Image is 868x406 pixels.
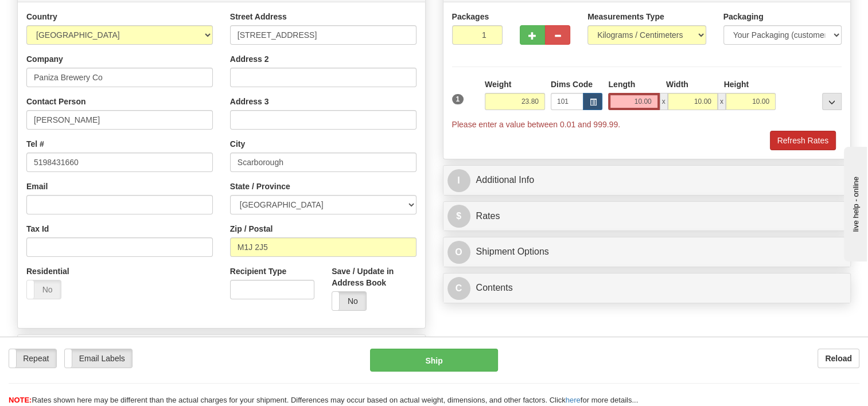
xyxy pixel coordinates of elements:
label: No [27,280,61,299]
label: Save / Update in Address Book [332,266,416,288]
label: No [332,292,366,310]
label: Street Address [230,11,287,22]
label: Recipient Type [230,266,287,277]
label: Width [666,79,688,90]
label: Company [26,53,63,65]
span: O [447,241,470,264]
label: Email [26,181,48,192]
label: Residential [26,266,69,277]
label: Dims Code [551,79,593,90]
label: Contact Person [26,96,85,107]
a: IAdditional Info [447,169,847,192]
span: x [660,93,668,110]
a: here [566,396,581,404]
button: Reload [818,349,859,368]
label: Email Labels [65,349,132,368]
span: x [718,93,726,110]
label: Country [26,11,57,22]
div: live help - online [9,10,106,18]
a: CContents [447,276,847,300]
label: Height [724,79,749,90]
a: $Rates [447,205,847,228]
label: Weight [485,79,511,90]
span: Please enter a value between 0.01 and 999.99. [452,120,620,129]
label: Repeat [9,349,56,368]
label: Address 3 [230,96,269,107]
span: I [447,169,470,192]
label: Packaging [723,11,764,22]
a: OShipment Options [447,240,847,264]
b: Reload [825,354,852,363]
label: Measurements Type [587,11,664,22]
button: Ship [370,349,497,372]
input: Enter a location [230,25,417,45]
button: Refresh Rates [770,131,836,150]
label: Tel # [26,138,44,150]
iframe: chat widget [842,145,867,261]
label: City [230,138,245,150]
label: Tax Id [26,223,49,235]
label: Length [608,79,635,90]
label: Packages [452,11,489,22]
label: Zip / Postal [230,223,273,235]
span: $ [447,205,470,228]
label: State / Province [230,181,290,192]
span: NOTE: [9,396,32,404]
span: C [447,277,470,300]
label: Address 2 [230,53,269,65]
div: ... [822,93,842,110]
span: 1 [452,94,464,104]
